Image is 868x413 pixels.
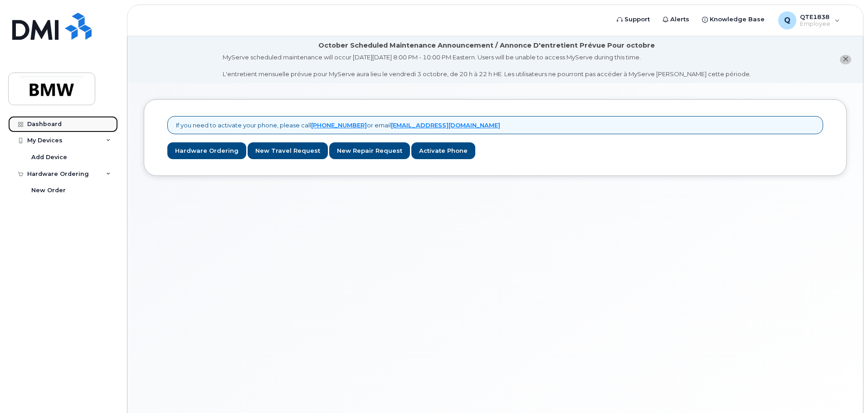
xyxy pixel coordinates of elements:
a: New Repair Request [329,142,410,159]
a: Activate Phone [411,142,475,159]
a: New Travel Request [248,142,328,159]
iframe: Messenger Launcher [829,374,861,406]
a: Hardware Ordering [167,142,246,159]
a: [PHONE_NUMBER] [311,121,367,129]
div: October Scheduled Maintenance Announcement / Annonce D'entretient Prévue Pour octobre [318,41,655,50]
p: If you need to activate your phone, please call or email [176,121,500,130]
a: [EMAIL_ADDRESS][DOMAIN_NAME] [391,121,500,129]
button: close notification [840,55,851,64]
div: MyServe scheduled maintenance will occur [DATE][DATE] 8:00 PM - 10:00 PM Eastern. Users will be u... [223,53,751,78]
